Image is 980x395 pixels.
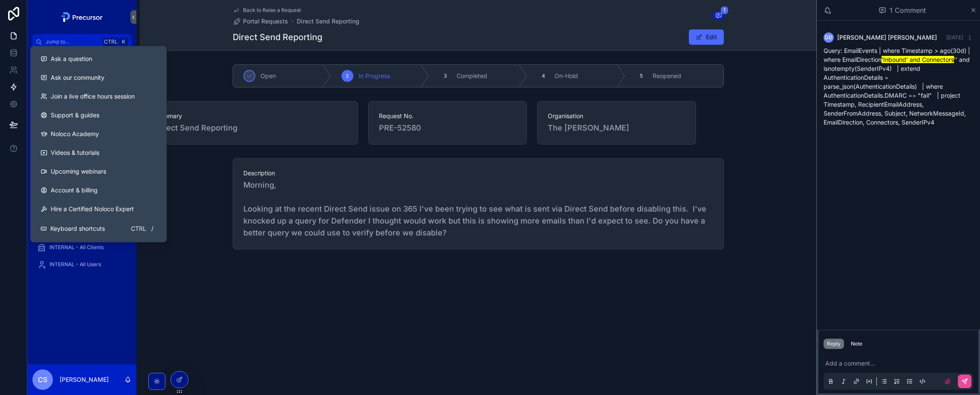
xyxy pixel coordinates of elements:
span: 2 [346,73,349,79]
button: Keyboard shortcutsCtrl/ [34,218,163,239]
span: Ask our community [51,73,104,82]
p: Query: EmailEvents | where Timestamp > ago(30d) | where EmailDirection '' and isnotempty(SenderIP... [824,46,973,127]
a: Join a live office hours session [34,87,163,106]
span: Direct Send Reporting [156,122,347,134]
span: DD [825,34,833,41]
span: Hire a Certified Noloco Expert [51,205,134,213]
span: Request No. [379,112,517,120]
span: Upcoming webinars [51,167,106,176]
a: Account & billing [34,181,163,200]
button: Reply [824,339,844,349]
a: Noloco Academy [34,125,163,143]
span: On-Hold [555,72,578,80]
span: Portal Requests [243,17,288,26]
button: Jump to...CtrlK [32,34,131,49]
p: [PERSON_NAME] [60,375,109,384]
span: Support & guides [51,111,99,119]
span: / [149,225,156,232]
span: CS [38,375,47,385]
div: scrollable content [27,49,136,283]
button: Edit [689,29,724,45]
span: INTERNAL - All Users [49,261,101,268]
a: Upcoming webinars [34,162,163,181]
span: Open [260,72,276,80]
span: K [120,38,127,45]
a: Videos & tutorials [34,143,163,162]
span: Reopened [653,72,681,80]
span: 5 [640,73,643,79]
span: Description [243,169,713,177]
span: Join a live office hours session [51,92,135,101]
span: The [PERSON_NAME] [548,122,629,134]
mark: 'Inbound' and Connectors [882,56,954,63]
span: Account & billing [51,186,98,195]
button: Ask a question [34,49,163,68]
a: INTERNAL - All Clients [32,240,131,255]
span: Ask a question [51,55,92,63]
span: Back to Raise a Request [243,7,301,14]
span: Jump to... [46,38,100,45]
span: [PERSON_NAME] [PERSON_NAME] [837,33,937,42]
span: PRE-52580 [379,122,517,134]
a: Direct Send Reporting [297,17,359,26]
a: INTERNAL - All Users [32,257,131,272]
img: App logo [59,10,105,24]
span: Morning, Looking at the recent Direct Send issue on 365 I've been trying to see what is sent via ... [243,179,713,239]
span: [DATE] [946,34,963,41]
button: Hire a Certified Noloco Expert [34,200,163,218]
a: Ask our community [34,68,163,87]
span: Completed [457,72,487,80]
span: 1 Comment [890,5,926,15]
span: 3 [444,73,447,79]
span: Organisation [548,112,685,120]
span: Ctrl [103,38,119,46]
span: INTERNAL - All Clients [49,244,104,251]
span: Summary [156,112,347,120]
button: 1 [714,11,724,21]
span: Noloco Academy [51,130,99,138]
span: Videos & tutorials [51,148,99,157]
button: Note [847,339,866,349]
a: Back to Raise a Request [233,7,301,14]
span: Keyboard shortcuts [50,224,105,233]
span: Ctrl [130,224,147,234]
a: Portal Requests [233,17,288,26]
span: 4 [542,73,545,79]
span: 1 [720,6,728,15]
h1: Direct Send Reporting [233,31,322,43]
div: Note [851,340,862,347]
a: Support & guides [34,106,163,125]
span: In Progress [358,72,390,80]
